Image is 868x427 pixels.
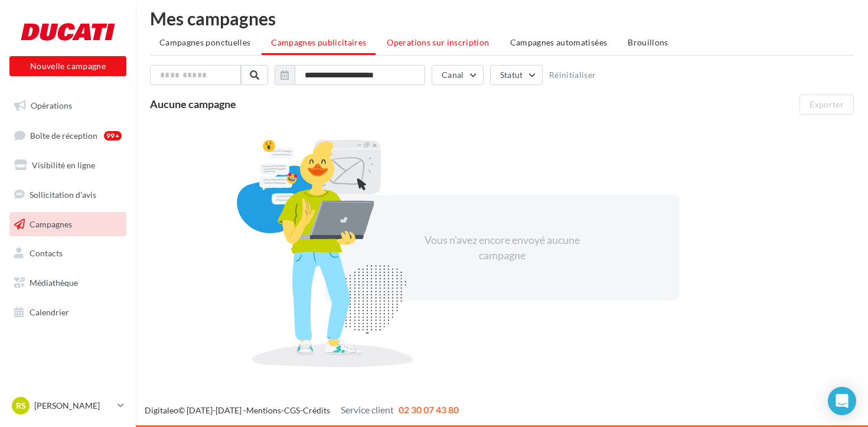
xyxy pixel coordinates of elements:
a: Visibilité en ligne [7,153,129,178]
a: Contacts [7,241,129,266]
a: Digitaleo [145,405,178,415]
span: Médiathèque [30,278,78,288]
span: Operations sur inscription [387,37,489,47]
div: Mes campagnes [150,9,854,27]
span: Sollicitation d'avis [30,190,96,200]
span: Contacts [30,248,63,258]
div: Open Intercom Messenger [828,387,856,415]
a: Boîte de réception99+ [7,123,129,148]
a: Calendrier [7,300,129,325]
button: Canal [432,65,484,85]
span: 02 30 07 43 80 [399,404,459,415]
button: Statut [490,65,543,85]
a: Crédits [303,405,330,415]
a: Campagnes [7,212,129,237]
a: Mentions [246,405,281,415]
span: Opérations [31,100,72,110]
span: Calendrier [30,307,69,317]
span: Aucune campagne [150,97,236,110]
a: RS [PERSON_NAME] [9,395,126,417]
span: Service client [341,404,394,415]
span: Campagnes ponctuelles [159,37,250,47]
div: Vous n'avez encore envoyé aucune campagne [400,233,603,263]
a: Opérations [7,93,129,118]
button: Nouvelle campagne [9,56,126,76]
span: Brouillons [628,37,668,47]
span: Boîte de réception [30,130,97,140]
a: CGS [284,405,300,415]
span: © [DATE]-[DATE] - - - [145,405,459,415]
button: Exporter [800,94,854,115]
span: Campagnes automatisées [510,37,608,47]
a: Médiathèque [7,270,129,295]
button: Réinitialiser [549,70,596,80]
div: 99+ [104,131,122,141]
span: Visibilité en ligne [32,160,95,170]
a: Sollicitation d'avis [7,182,129,207]
span: Campagnes [30,219,72,229]
span: RS [16,400,26,412]
p: [PERSON_NAME] [34,400,113,412]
